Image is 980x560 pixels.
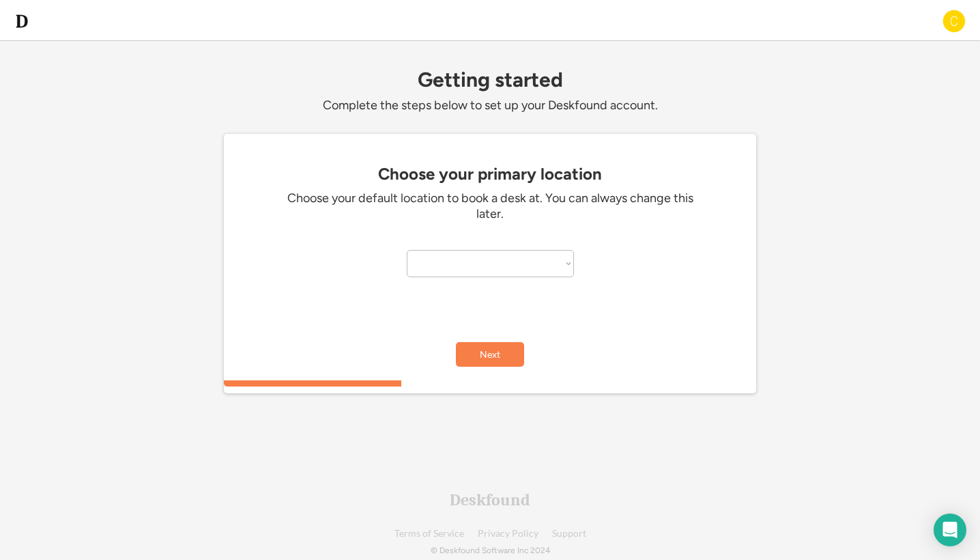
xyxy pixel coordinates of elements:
[478,529,538,539] a: Privacy Policy
[285,191,695,223] div: Choose your default location to book a desk at. You can always change this later.
[934,514,966,546] div: Open Intercom Messenger
[227,380,753,387] div: 33.3333333333333%
[942,9,966,33] img: C.png
[224,68,756,91] div: Getting started
[14,13,30,29] img: d-whitebg.png
[450,492,530,508] div: Deskfound
[456,342,524,367] button: Next
[394,529,464,539] a: Terms of Service
[224,98,756,113] div: Complete the steps below to set up your Deskfound account.
[552,529,586,539] a: Support
[231,165,749,184] div: Choose your primary location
